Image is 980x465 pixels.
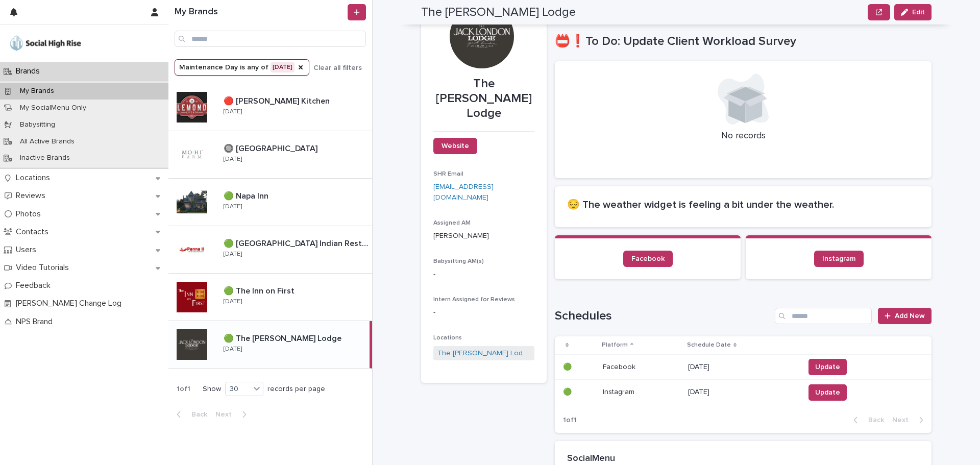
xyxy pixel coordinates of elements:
[433,183,494,201] a: [EMAIL_ADDRESS][DOMAIN_NAME]
[168,377,199,402] p: 1 of 1
[267,385,325,394] p: records per page
[555,354,932,380] tr: 🟢🟢 FacebookFacebook [DATE]Update
[845,415,888,425] button: Back
[567,453,615,464] h2: SocialMenu
[12,66,48,76] p: Brands
[433,171,463,177] span: SHR Email
[563,386,574,397] p: 🟢
[12,104,94,112] p: My SocialMenu Only
[603,386,636,397] p: Instagram
[12,87,62,95] p: My Brands
[185,411,207,418] span: Back
[168,226,372,274] a: 🟢 [GEOGRAPHIC_DATA] Indian Restaurant🟢 [GEOGRAPHIC_DATA] Indian Restaurant [DATE]
[12,227,57,237] p: Contacts
[168,321,372,369] a: 🟢 The [PERSON_NAME] Lodge🟢 The [PERSON_NAME] Lodge [DATE]
[12,209,49,219] p: Photos
[175,59,309,76] button: Maintenance Day
[168,131,372,179] a: 🔘 [GEOGRAPHIC_DATA]🔘 [GEOGRAPHIC_DATA] [DATE]
[563,361,574,372] p: 🟢
[224,284,297,296] p: 🟢 The Inn on First
[421,5,576,20] h2: The [PERSON_NAME] Lodge
[309,60,362,76] button: Clear all filters
[442,142,469,150] span: Website
[433,269,534,280] p: -
[12,191,54,201] p: Reviews
[688,388,796,397] p: [DATE]
[313,64,362,71] span: Clear all filters
[433,307,534,318] p: -
[175,7,346,18] h1: My Brands
[224,346,242,353] p: [DATE]
[175,31,366,47] input: Search
[211,410,255,419] button: Next
[224,203,242,210] p: [DATE]
[815,362,840,372] span: Update
[892,417,915,424] span: Next
[168,410,211,419] button: Back
[862,417,884,424] span: Back
[433,231,534,241] p: [PERSON_NAME]
[224,156,242,163] p: [DATE]
[808,384,847,401] button: Update
[912,9,925,16] span: Edit
[433,258,484,264] span: Babysitting AM(s)
[888,415,932,425] button: Next
[631,255,665,262] span: Facebook
[12,120,63,129] p: Babysitting
[224,251,242,258] p: [DATE]
[822,255,855,262] span: Instagram
[224,142,320,154] p: 🔘 [GEOGRAPHIC_DATA]
[567,199,919,211] h2: 😔 The weather widget is feeling a bit under the weather.
[775,308,872,324] input: Search
[602,339,628,351] p: Platform
[603,361,638,372] p: Facebook
[224,298,242,305] p: [DATE]
[12,245,44,255] p: Users
[688,363,796,372] p: [DATE]
[8,33,83,54] img: o5DnuTxEQV6sW9jFYBBf
[433,77,534,120] p: The [PERSON_NAME] Lodge
[894,4,932,20] button: Edit
[895,312,925,320] span: Add New
[878,308,932,324] a: Add New
[12,137,83,146] p: All Active Brands
[12,281,59,290] p: Feedback
[224,189,271,201] p: 🟢 Napa Inn
[555,309,771,324] h1: Schedules
[623,251,673,267] a: Facebook
[555,34,932,49] h1: 📛❗To Do: Update Client Workload Survey
[12,317,61,327] p: NPS Brand
[168,84,372,131] a: 🔴 [PERSON_NAME] Kitchen🔴 [PERSON_NAME] Kitchen [DATE]
[203,385,221,394] p: Show
[12,263,77,273] p: Video Tutorials
[814,251,864,267] a: Instagram
[226,384,250,395] div: 30
[12,173,58,183] p: Locations
[433,138,477,154] a: Website
[215,411,238,418] span: Next
[808,359,847,375] button: Update
[168,179,372,226] a: 🟢 Napa Inn🟢 Napa Inn [DATE]
[433,220,471,226] span: Assigned AM
[437,348,530,359] a: The [PERSON_NAME] Lodge
[168,274,372,321] a: 🟢 The Inn on First🟢 The Inn on First [DATE]
[687,339,731,351] p: Schedule Date
[555,408,585,433] p: 1 of 1
[224,332,344,344] p: 🟢 The [PERSON_NAME] Lodge
[433,297,515,303] span: Intern Assigned for Reviews
[12,299,130,308] p: [PERSON_NAME] Change Log
[555,380,932,405] tr: 🟢🟢 InstagramInstagram [DATE]Update
[224,237,370,249] p: 🟢 [GEOGRAPHIC_DATA] Indian Restaurant
[224,108,242,115] p: [DATE]
[433,335,462,341] span: Locations
[224,94,332,106] p: 🔴 [PERSON_NAME] Kitchen
[815,387,840,398] span: Update
[12,154,78,162] p: Inactive Brands
[567,131,919,142] p: No records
